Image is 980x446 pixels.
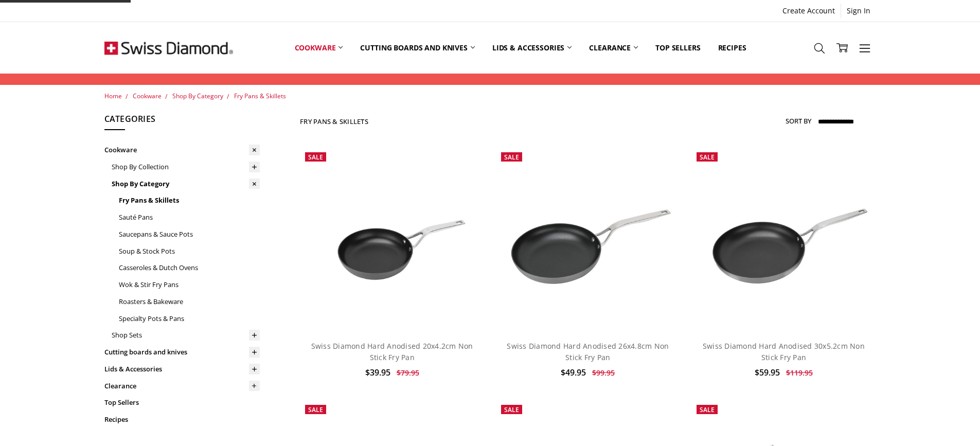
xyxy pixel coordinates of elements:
a: Cutting boards and knives [351,25,484,70]
a: Shop By Collection [112,158,260,175]
a: Cutting boards and knives [104,344,260,361]
a: Swiss Diamond Hard Anodised 30x5.2cm Non Stick Fry Pan [703,341,865,362]
span: $79.95 [397,368,419,378]
a: Specialty Pots & Pans [119,310,260,327]
span: Sale [308,153,323,162]
span: $119.95 [786,368,813,378]
span: $49.95 [561,367,586,378]
a: Sign In [841,4,876,18]
span: $99.95 [592,368,615,378]
a: Shop Sets [112,327,260,344]
a: Soup & Stock Pots [119,243,260,260]
a: Home [104,92,122,100]
span: Sale [700,405,715,414]
a: Lids & Accessories [104,361,260,378]
h5: Categories [104,113,260,130]
a: Cookware [133,92,162,100]
a: Casseroles & Dutch Ovens [119,259,260,276]
a: Cookware [286,25,352,70]
h1: Fry Pans & Skillets [300,117,368,126]
a: Clearance [580,25,647,70]
span: Sale [504,405,519,414]
a: Lids & Accessories [484,25,580,70]
span: $59.95 [755,367,780,378]
label: Sort By [786,113,811,129]
img: Free Shipping On Every Order [104,22,233,74]
a: Top Sellers [647,25,709,70]
a: Shop By Category [172,92,223,100]
a: Recipes [104,411,260,428]
a: Shop By Category [112,175,260,192]
a: Swiss Diamond Hard Anodised 20x4.2cm Non Stick Fry Pan [300,147,484,331]
a: Roasters & Bakeware [119,293,260,310]
span: $39.95 [365,367,390,378]
a: Swiss Diamond Hard Anodised 26x4.8cm Non Stick Fry Pan [496,147,680,331]
a: Swiss Diamond Hard Anodised 20x4.2cm Non Stick Fry Pan [311,341,473,362]
a: Fry Pans & Skillets [119,192,260,209]
a: Cookware [104,141,260,158]
span: Sale [308,405,323,414]
img: Swiss Diamond Hard Anodised 30x5.2cm Non Stick Fry Pan [691,178,876,301]
span: Sale [504,153,519,162]
img: Swiss Diamond Hard Anodised 26x4.8cm Non Stick Fry Pan [496,178,680,301]
img: Swiss Diamond Hard Anodised 20x4.2cm Non Stick Fry Pan [300,178,484,301]
a: Top Sellers [104,394,260,411]
a: Recipes [709,25,755,70]
a: Swiss Diamond Hard Anodised 30x5.2cm Non Stick Fry Pan [691,147,876,331]
span: Sale [700,153,715,162]
a: Swiss Diamond Hard Anodised 26x4.8cm Non Stick Fry Pan [507,341,669,362]
a: Wok & Stir Fry Pans [119,276,260,293]
a: Clearance [104,378,260,395]
a: Fry Pans & Skillets [234,92,286,100]
a: Saucepans & Sauce Pots [119,226,260,243]
a: Create Account [777,4,841,18]
a: Sauté Pans [119,209,260,226]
